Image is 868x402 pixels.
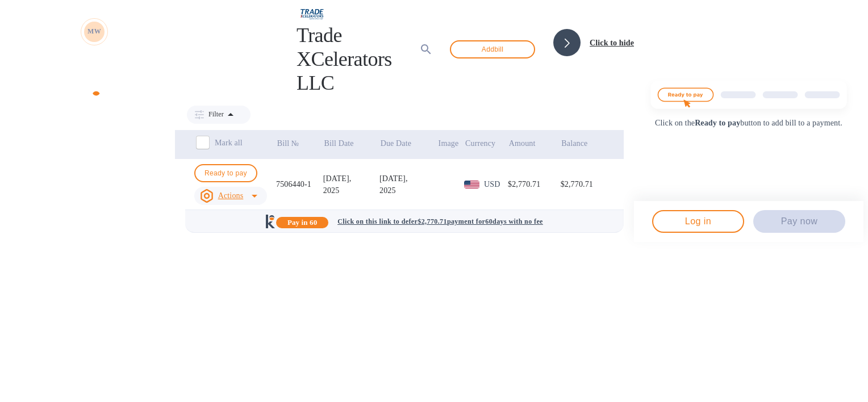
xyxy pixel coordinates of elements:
p: Filter [204,110,224,119]
b: MW [87,27,101,35]
div: 2025 [323,185,379,196]
p: Balance [561,137,587,149]
div: [DATE], [379,173,437,185]
span: Add bill [460,43,525,56]
p: Bill № [277,137,299,149]
p: Amount [509,137,536,149]
h1: Trade XCelerators LLC [297,23,408,95]
p: USD [484,178,508,190]
p: Powered by [47,86,85,98]
span: Bill Date [324,137,369,149]
button: Log in [652,210,744,233]
u: Actions [218,191,244,200]
iframe: Chat Widget [811,347,868,402]
b: Ready to pay [695,119,740,127]
p: Click on the button to add bill to a payment. [655,117,842,129]
p: Image [439,137,459,149]
b: Click to hide [590,39,634,47]
div: [DATE], [323,173,379,185]
div: $2,770.71 [561,179,613,190]
span: Amount [509,137,550,149]
span: Log in [662,215,734,228]
div: 7506440-1 [276,178,323,190]
span: Ready to pay [205,166,247,180]
img: USD [464,181,479,189]
b: Click on this link to defer $2,770.71 payment for 60 days with no fee [337,217,543,225]
p: Currency [465,137,495,149]
button: Addbill [450,40,535,58]
span: Bill № [277,137,314,149]
p: Due Date [381,137,411,149]
div: 2025 [379,185,437,196]
img: Logo [85,85,133,98]
p: Pay [5,61,175,73]
b: Pay in 60 [287,218,317,227]
span: Balance [561,137,602,149]
div: $2,770.71 [508,178,561,190]
p: Bill Date [324,137,354,149]
button: Ready to pay [194,164,257,182]
p: Mark all [215,137,243,149]
p: Momentum Worldwide [115,24,172,40]
span: Due Date [381,137,426,149]
b: Bills [5,74,19,82]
